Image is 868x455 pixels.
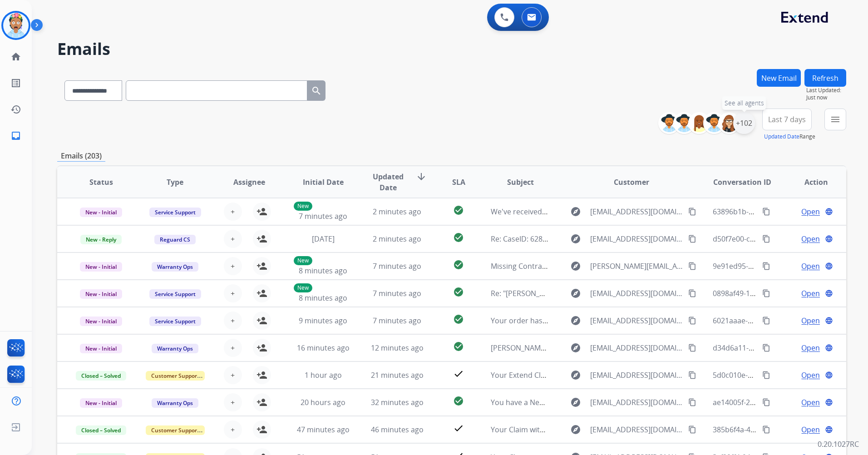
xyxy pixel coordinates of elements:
[453,314,464,325] mat-icon: check_circle
[453,368,464,379] mat-icon: check
[762,317,770,325] mat-icon: content_copy
[688,208,696,216] mat-icon: content_copy
[312,234,335,244] span: [DATE]
[224,257,242,275] button: +
[57,150,105,162] p: Emails (203)
[167,177,183,188] span: Type
[491,425,570,435] span: Your Claim with Extend
[590,315,683,326] span: [EMAIL_ADDRESS][DOMAIN_NAME]
[801,261,820,272] span: Open
[256,315,267,326] mat-icon: person_add
[453,259,464,270] mat-icon: check_circle
[804,69,846,87] button: Refresh
[818,439,859,450] p: 0.20.1027RC
[757,69,801,87] button: New Email
[57,40,846,58] h2: Emails
[713,425,852,435] span: 385b6f4a-4499-4471-bd14-a7c6bac79b44
[772,166,846,198] th: Action
[373,261,421,271] span: 7 minutes ago
[762,344,770,352] mat-icon: content_copy
[713,343,852,353] span: d34d6a11-bd66-4236-a46e-bf8f891dc3ab
[825,289,833,297] mat-icon: language
[224,230,242,248] button: +
[713,177,771,188] span: Conversation ID
[806,87,846,94] span: Last Updated:
[373,207,421,217] span: 2 minutes ago
[453,205,464,216] mat-icon: check_circle
[231,370,235,381] span: +
[825,262,833,270] mat-icon: language
[825,317,833,325] mat-icon: language
[688,398,696,406] mat-icon: content_copy
[825,425,833,434] mat-icon: language
[256,233,267,244] mat-icon: person_add
[491,397,866,407] span: You have a New Message from BBB Serving [GEOGRAPHIC_DATA][US_STATE], Consumer Complaint #23870346
[231,261,235,272] span: +
[801,288,820,299] span: Open
[713,207,848,217] span: 63896b1b-c128-4ac9-b241-ff7e90d5efa8
[570,397,581,408] mat-icon: explore
[825,208,833,216] mat-icon: language
[762,109,812,130] button: Last 7 days
[152,344,198,353] span: Warranty Ops
[762,425,770,434] mat-icon: content_copy
[570,288,581,299] mat-icon: explore
[570,315,581,326] mat-icon: explore
[152,398,198,408] span: Warranty Ops
[373,288,421,298] span: 7 minutes ago
[231,424,235,435] span: +
[762,262,770,270] mat-icon: content_copy
[453,341,464,352] mat-icon: check_circle
[801,424,820,435] span: Open
[491,207,636,217] span: We've received your message 💌 -4318166
[80,398,122,408] span: New - Initial
[688,317,696,325] mat-icon: content_copy
[311,85,322,96] mat-icon: search
[294,256,312,265] p: New
[297,343,350,353] span: 16 minutes ago
[80,289,122,299] span: New - Initial
[688,235,696,243] mat-icon: content_copy
[590,233,683,244] span: [EMAIL_ADDRESS][DOMAIN_NAME]
[294,283,312,292] p: New
[149,317,201,326] span: Service Support
[713,234,851,244] span: d50f7e00-c37e-489d-8d0d-0467b3e3f59b
[590,424,683,435] span: [EMAIL_ADDRESS][DOMAIN_NAME]
[224,420,242,439] button: +
[762,398,770,406] mat-icon: content_copy
[491,343,601,353] span: [PERSON_NAME] sofa’s warranty
[491,370,553,380] span: Your Extend Claim
[825,398,833,406] mat-icon: language
[76,371,126,381] span: Closed – Solved
[224,312,242,330] button: +
[256,206,267,217] mat-icon: person_add
[570,424,581,435] mat-icon: explore
[80,208,122,217] span: New - Initial
[256,424,267,435] mat-icon: person_add
[224,393,242,411] button: +
[570,342,581,353] mat-icon: explore
[762,371,770,379] mat-icon: content_copy
[590,206,683,217] span: [EMAIL_ADDRESS][DOMAIN_NAME]
[688,262,696,270] mat-icon: content_copy
[10,78,21,89] mat-icon: list_alt
[825,235,833,243] mat-icon: language
[688,289,696,297] mat-icon: content_copy
[10,104,21,115] mat-icon: history
[299,211,347,221] span: 7 minutes ago
[725,99,764,108] span: See all agents
[149,208,201,217] span: Service Support
[233,177,265,188] span: Assignee
[231,315,235,326] span: +
[491,234,678,244] span: Re: CaseID: 62830 - SO19445// Cleaning kit did not work
[224,339,242,357] button: +
[3,13,29,38] img: avatar
[371,397,424,407] span: 32 minutes ago
[614,177,649,188] span: Customer
[688,371,696,379] mat-icon: content_copy
[713,288,849,298] span: 0898af49-12fa-447d-9c0a-5d47e4275a24
[590,288,683,299] span: [EMAIL_ADDRESS][DOMAIN_NAME]
[294,202,312,211] p: New
[590,397,683,408] span: [EMAIL_ADDRESS][DOMAIN_NAME]
[224,203,242,221] button: +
